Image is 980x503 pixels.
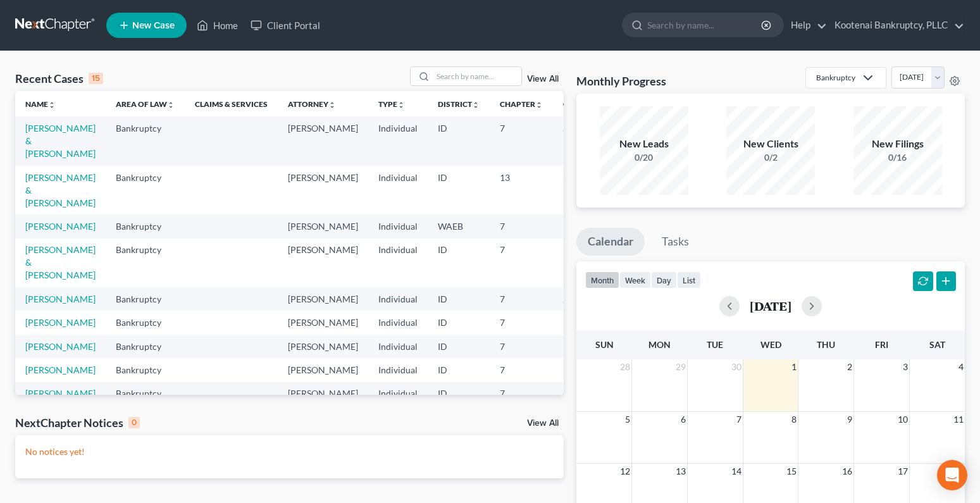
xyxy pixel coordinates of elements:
a: [PERSON_NAME] [25,341,96,352]
p: No notices yet! [25,445,554,458]
span: 6 [679,412,687,427]
td: ID [428,116,490,165]
span: 28 [619,359,631,375]
span: 7 [735,412,743,427]
span: 3 [902,359,909,375]
td: ID [428,287,490,311]
a: Client Portal [244,14,326,37]
td: Individual [368,311,428,334]
td: 7 [490,239,553,287]
i: unfold_more [397,101,405,109]
div: 0/20 [600,151,688,164]
span: 11 [952,412,965,427]
td: Bankruptcy [106,239,185,287]
a: [PERSON_NAME] & [PERSON_NAME] [25,123,96,159]
span: 15 [785,464,798,479]
a: View All [527,75,559,84]
td: [PERSON_NAME] [278,166,368,214]
i: unfold_more [48,101,56,109]
td: ID [428,311,490,334]
div: 0 [128,417,140,428]
span: 4 [957,359,965,375]
span: Thu [817,339,835,350]
span: 2 [846,359,853,375]
td: Bankruptcy [106,116,185,165]
td: [PERSON_NAME] [278,116,368,165]
a: Help [785,14,827,37]
td: 7 [490,335,553,358]
i: unfold_more [472,101,480,109]
td: [PERSON_NAME] [278,287,368,311]
h2: [DATE] [750,299,791,313]
span: Mon [648,339,671,350]
td: 25-20282 [553,116,614,165]
a: Chapterunfold_more [500,99,543,109]
td: 7 [490,214,553,238]
td: 25-20204 [553,166,614,214]
span: Tue [707,339,723,350]
button: week [619,271,651,289]
a: [PERSON_NAME] [25,364,96,375]
td: Individual [368,358,428,382]
a: Districtunfold_more [438,99,480,109]
div: 0/16 [853,151,942,164]
div: Recent Cases [15,71,103,86]
button: day [651,271,677,289]
span: Wed [760,339,781,350]
span: 13 [674,464,687,479]
td: [PERSON_NAME] [278,214,368,238]
div: 15 [89,73,103,84]
i: unfold_more [535,101,543,109]
a: [PERSON_NAME] & [PERSON_NAME] [25,244,96,280]
td: 7 [490,287,553,311]
td: 7 [490,382,553,406]
a: Nameunfold_more [25,99,56,109]
span: 5 [624,412,631,427]
td: ID [428,166,490,214]
td: ID [428,382,490,406]
div: New Clients [726,137,815,151]
input: Search by name... [433,67,521,85]
a: Case Nounfold_more [563,99,604,109]
div: 0/2 [726,151,815,164]
td: Bankruptcy [106,311,185,334]
input: Search by name... [647,13,763,37]
td: 13 [490,166,553,214]
button: list [677,271,701,289]
h3: Monthly Progress [576,73,666,89]
span: Fri [875,339,888,350]
span: Sun [595,339,614,350]
div: Bankruptcy [816,72,855,83]
a: Home [190,14,244,37]
td: 7 [490,116,553,165]
i: unfold_more [167,101,175,109]
td: [PERSON_NAME] [278,382,368,406]
span: 10 [896,412,909,427]
a: [PERSON_NAME] [25,221,96,232]
span: New Case [132,21,175,30]
td: Individual [368,335,428,358]
td: Bankruptcy [106,214,185,238]
div: New Leads [600,137,688,151]
a: View All [527,419,559,428]
span: 17 [896,464,909,479]
div: Open Intercom Messenger [937,460,967,490]
div: NextChapter Notices [15,415,140,430]
button: month [585,271,619,289]
a: [PERSON_NAME] [25,317,96,328]
td: 7 [490,311,553,334]
td: 25-20336 [553,287,614,311]
td: [PERSON_NAME] [278,311,368,334]
td: Individual [368,382,428,406]
span: 8 [790,412,798,427]
span: 30 [730,359,743,375]
td: ID [428,358,490,382]
i: unfold_more [328,101,336,109]
div: New Filings [853,137,942,151]
a: Area of Lawunfold_more [116,99,175,109]
td: Bankruptcy [106,358,185,382]
td: Bankruptcy [106,382,185,406]
a: Calendar [576,228,645,256]
span: 16 [841,464,853,479]
a: Attorneyunfold_more [288,99,336,109]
